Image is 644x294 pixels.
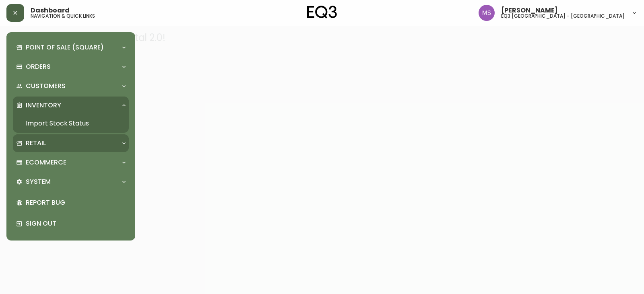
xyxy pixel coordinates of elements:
[13,154,129,171] div: Ecommerce
[31,7,70,14] span: Dashboard
[26,62,51,71] p: Orders
[26,158,66,167] p: Ecommerce
[13,58,129,76] div: Orders
[501,14,625,19] h5: eq3 [GEOGRAPHIC_DATA] - [GEOGRAPHIC_DATA]
[13,192,129,213] div: Report Bug
[26,177,51,186] p: System
[13,97,129,114] div: Inventory
[13,134,129,152] div: Retail
[13,39,129,56] div: Point of Sale (Square)
[26,198,126,207] p: Report Bug
[13,173,129,191] div: System
[26,139,46,148] p: Retail
[26,82,66,90] p: Customers
[26,219,126,228] p: Sign Out
[31,14,95,19] h5: navigation & quick links
[479,5,495,21] img: 1b6e43211f6f3cc0b0729c9049b8e7af
[501,7,558,14] span: [PERSON_NAME]
[307,6,337,19] img: logo
[13,114,129,133] a: Import Stock Status
[26,43,104,52] p: Point of Sale (Square)
[26,101,61,110] p: Inventory
[13,77,129,95] div: Customers
[13,213,129,234] div: Sign Out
